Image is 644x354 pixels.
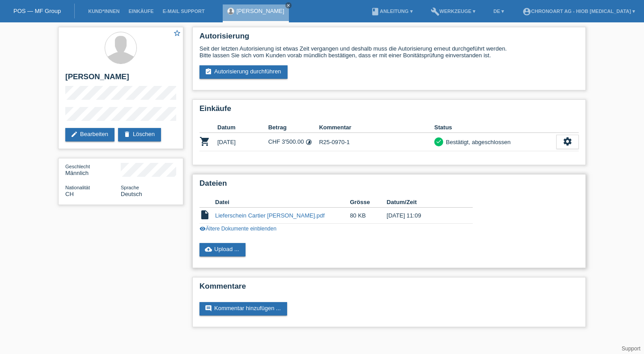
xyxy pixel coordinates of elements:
a: buildWerkzeuge ▾ [426,9,480,14]
i: build [431,7,440,16]
span: Deutsch [121,191,142,197]
th: Betrag [268,122,319,133]
th: Datum [217,122,268,133]
div: Männlich [65,163,121,176]
a: Kund*innen [84,9,124,14]
a: commentKommentar hinzufügen ... [199,302,287,316]
a: visibilityÄltere Dokumente einblenden [199,226,276,232]
i: insert_drive_file [199,209,210,220]
i: close [286,3,291,8]
i: edit [71,131,78,138]
td: R25-0970-1 [319,133,434,151]
a: assignment_turned_inAutorisierung durchführen [199,65,288,79]
a: bookAnleitung ▾ [366,9,417,14]
th: Datum/Zeit [387,197,460,208]
a: Lieferschein Cartier [PERSON_NAME].pdf [215,212,325,219]
h2: Einkäufe [199,104,579,118]
td: 80 KB [350,208,386,224]
th: Datei [215,197,350,208]
span: Geschlecht [65,164,90,169]
a: editBearbeiten [65,128,114,141]
a: Einkäufe [124,9,158,14]
i: visibility [199,226,206,232]
i: star_border [173,29,181,37]
i: assignment_turned_in [205,68,212,75]
a: Support [622,345,640,352]
div: Seit der letzten Autorisierung ist etwas Zeit vergangen und deshalb muss die Autorisierung erneut... [199,45,579,59]
a: close [285,2,292,9]
a: POS — MF Group [13,8,61,14]
h2: Kommentare [199,282,579,295]
span: Nationalität [65,185,90,190]
td: [DATE] 11:09 [387,208,460,224]
i: Fixe Raten (24 Raten) [305,139,312,145]
a: cloud_uploadUpload ... [199,243,246,256]
a: DE ▾ [489,9,508,14]
i: cloud_upload [205,246,212,253]
span: Sprache [121,185,139,190]
a: [PERSON_NAME] [237,8,284,14]
i: POSP00027977 [199,136,210,147]
i: delete [123,131,131,138]
h2: [PERSON_NAME] [65,73,176,86]
i: comment [205,305,212,312]
a: deleteLöschen [118,128,161,141]
a: star_border [173,29,181,38]
a: E-Mail Support [158,9,209,14]
td: CHF 3'500.00 [268,133,319,151]
th: Kommentar [319,122,434,133]
h2: Dateien [199,179,579,192]
i: check [436,138,442,145]
th: Grösse [350,197,386,208]
div: Bestätigt, abgeschlossen [443,137,511,147]
i: book [371,7,380,16]
i: account_circle [522,7,531,16]
i: settings [563,136,572,146]
span: Schweiz [65,191,74,197]
h2: Autorisierung [199,32,579,45]
td: [DATE] [217,133,268,151]
th: Status [434,122,556,133]
a: account_circleChronoart AG - Hiob [MEDICAL_DATA] ▾ [518,9,640,14]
